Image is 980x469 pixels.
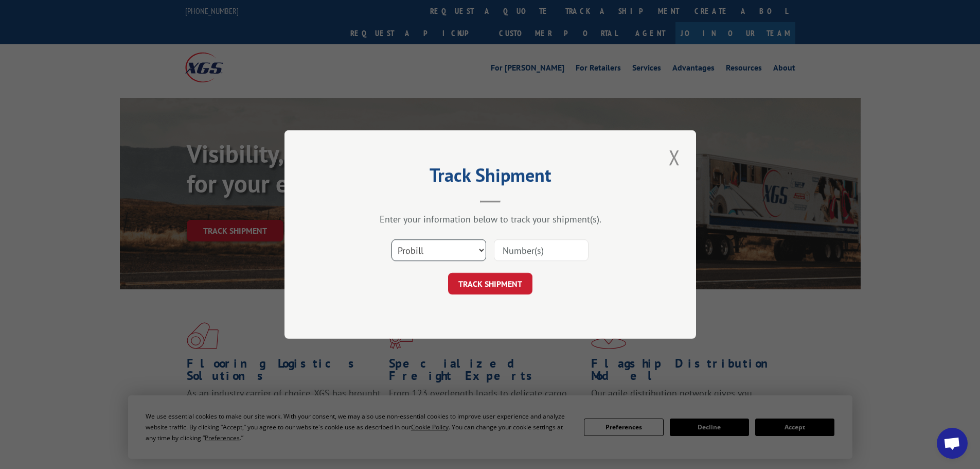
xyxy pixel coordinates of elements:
[336,213,645,225] div: Enter your information below to track your shipment(s).
[448,273,532,294] button: TRACK SHIPMENT
[336,168,645,187] h2: Track Shipment
[937,428,968,459] a: Open chat
[494,239,589,261] input: Number(s)
[666,143,683,171] button: Close modal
